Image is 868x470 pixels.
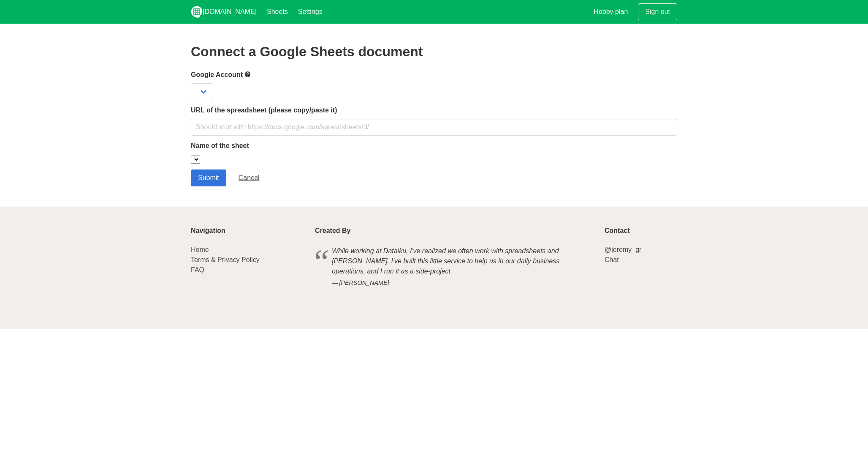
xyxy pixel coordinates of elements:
[191,44,677,59] h2: Connect a Google Sheets document
[191,119,677,136] input: Should start with https://docs.google.com/spreadsheets/d/
[638,3,677,20] a: Sign out
[191,266,204,273] a: FAQ
[605,227,677,235] p: Contact
[191,141,677,151] label: Name of the sheet
[191,105,677,115] label: URL of the spreadsheet (please copy/paste it)
[191,169,226,186] input: Submit
[191,246,209,253] a: Home
[332,279,578,288] cite: [PERSON_NAME]
[191,227,305,235] p: Navigation
[191,69,677,80] label: Google Account
[191,6,203,18] img: logo_v2_white.png
[191,256,260,263] a: Terms & Privacy Policy
[605,246,641,253] a: @jeremy_gr
[315,227,594,235] p: Created By
[231,169,267,186] a: Cancel
[315,245,594,289] blockquote: While working at Dataiku, I've realized we often work with spreadsheets and [PERSON_NAME]. I've b...
[605,256,619,263] a: Chat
